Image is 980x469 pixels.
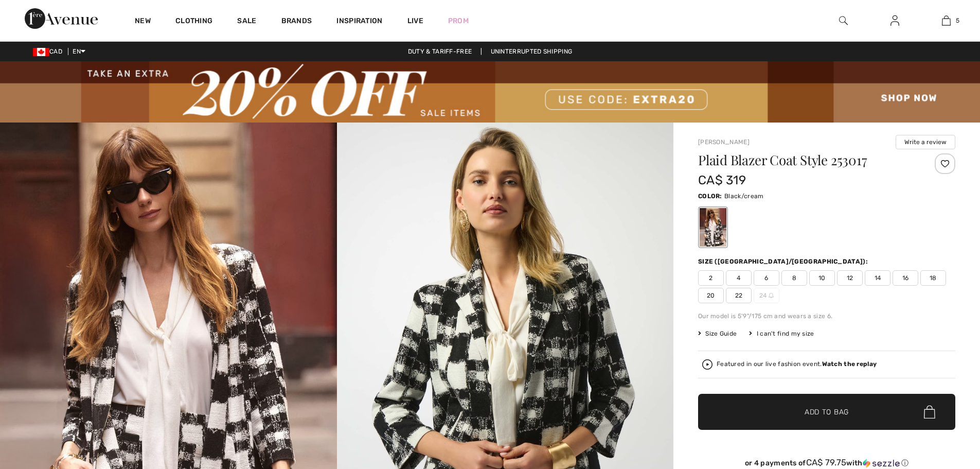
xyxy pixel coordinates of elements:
span: 10 [809,270,835,286]
span: Add to Bag [805,407,849,418]
span: 8 [781,270,807,286]
a: Prom [448,15,469,26]
span: CAD [33,48,66,55]
a: 5 [921,14,971,27]
img: Canadian Dollar [33,48,49,56]
span: Color: [698,193,722,200]
span: Black/cream [724,193,763,200]
img: My Info [890,14,899,27]
button: Add to Bag [698,394,955,430]
span: 12 [837,270,863,286]
span: EN [73,48,85,55]
strong: Watch the replay [822,360,877,368]
div: Featured in our live fashion event. [717,361,877,368]
iframe: Opens a widget where you can find more information [914,392,970,418]
a: Sign In [882,14,907,27]
span: 16 [893,270,918,286]
img: Watch the replay [702,359,712,370]
span: 5 [956,16,959,25]
div: or 4 payments of with [698,458,955,468]
a: Clothing [175,16,212,27]
a: Sale [237,16,256,27]
span: 24 [754,288,779,303]
div: Black/cream [700,208,726,247]
img: My Bag [942,14,951,27]
div: I can't find my size [749,329,814,338]
div: Size ([GEOGRAPHIC_DATA]/[GEOGRAPHIC_DATA]): [698,257,870,266]
a: Brands [281,16,312,27]
span: CA$ 79.75 [806,457,847,467]
span: Size Guide [698,329,737,338]
img: search the website [839,14,848,27]
span: CA$ 319 [698,173,746,187]
a: [PERSON_NAME] [698,138,750,146]
img: 1ère Avenue [25,8,98,29]
img: Sezzle [863,459,900,468]
button: Write a review [896,135,955,149]
a: New [135,16,151,27]
span: 20 [698,288,724,303]
span: 4 [726,270,752,286]
span: 2 [698,270,724,286]
span: 6 [754,270,779,286]
span: 22 [726,288,752,303]
div: Our model is 5'9"/175 cm and wears a size 6. [698,311,955,321]
a: Live [407,15,423,26]
span: 14 [865,270,890,286]
span: Inspiration [336,16,382,27]
h1: Plaid Blazer Coat Style 253017 [698,153,913,167]
span: 18 [920,270,946,286]
img: ring-m.svg [769,293,774,298]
